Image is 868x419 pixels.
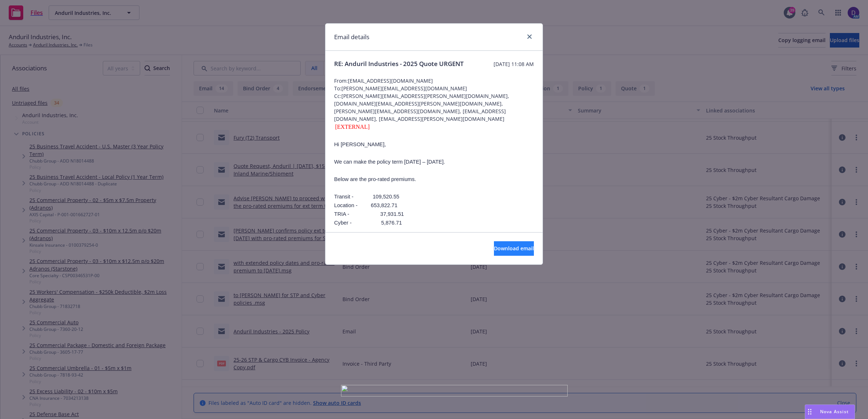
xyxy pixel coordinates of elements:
a: close [525,32,534,41]
span: Download email [494,245,534,252]
span: Nova Assist [820,408,849,415]
button: Nova Assist [805,404,855,419]
span: From: [EMAIL_ADDRESS][DOMAIN_NAME] [334,77,534,85]
span: To: [PERSON_NAME][EMAIL_ADDRESS][DOMAIN_NAME] [334,85,534,92]
span: RE: Anduril Industries - 2025 Quote URGENT [334,59,464,68]
span: Transit - 109,520.55 [334,194,399,200]
span: TRIA - 37,931.51 [334,211,404,217]
span: [DATE] 11:08 AM [494,60,534,68]
span: Location - 653,822.71 [334,202,397,208]
h1: Email details [334,32,369,42]
span: Cc: [PERSON_NAME][EMAIL_ADDRESS][PERSON_NAME][DOMAIN_NAME], [DOMAIN_NAME][EMAIL_ADDRESS][PERSON_N... [334,92,534,123]
span: Cyber - 5,876.71 [334,220,402,226]
button: Download email [494,241,534,256]
div: [EXTERNAL] [334,123,534,131]
div: Drag to move [805,405,814,419]
span: Below are the pro-rated premiums. [334,176,416,182]
span: Hi [PERSON_NAME], [334,141,386,147]
span: We can make the policy term [DATE] – [DATE]. [334,159,445,165]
